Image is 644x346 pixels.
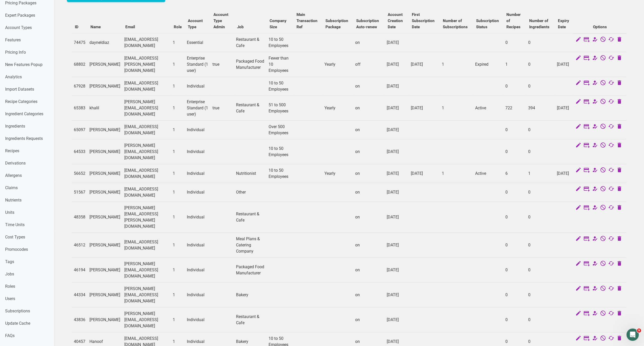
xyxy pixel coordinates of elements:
[503,282,526,307] td: 0
[122,95,171,120] td: [PERSON_NAME][EMAIL_ADDRESS][DOMAIN_NAME]
[185,201,210,233] td: Individual
[87,233,122,257] td: [PERSON_NAME]
[385,139,409,164] td: [DATE]
[575,205,581,212] a: Edit
[616,142,622,149] a: Delete User
[234,183,267,201] td: Other
[87,257,122,282] td: [PERSON_NAME]
[185,77,210,95] td: Individual
[503,95,526,120] td: 722
[353,257,385,282] td: on
[185,120,210,139] td: Individual
[87,33,122,52] td: dayneldiaz
[87,282,122,307] td: [PERSON_NAME]
[122,183,171,201] td: [EMAIL_ADDRESS][DOMAIN_NAME]
[171,307,185,332] td: 1
[600,99,606,105] a: Cancel Subscription
[87,307,122,332] td: [PERSON_NAME]
[600,311,606,317] a: Cancel Subscription
[385,282,409,307] td: [DATE]
[584,335,590,342] a: Edit Subscription
[575,142,581,149] a: Edit
[385,33,409,52] td: [DATE]
[600,236,606,243] a: Cancel Subscription
[584,80,590,87] a: Edit Subscription
[558,18,569,29] b: Expiry Date
[575,99,581,105] a: Edit
[385,52,409,77] td: [DATE]
[72,201,87,233] td: 48358
[608,205,614,212] a: Change Auto Renewal
[353,139,385,164] td: on
[443,18,468,29] b: Number of Subscriptions
[87,52,122,77] td: [PERSON_NAME]
[322,164,353,183] td: Yearly
[503,77,526,95] td: 0
[575,124,581,130] a: Edit
[270,18,287,29] b: Company Size
[608,142,614,149] a: Change Auto Renewal
[600,37,606,43] a: Cancel Subscription
[616,124,622,130] a: Delete User
[503,183,526,201] td: 0
[171,257,185,282] td: 1
[608,261,614,267] a: Change Auto Renewal
[385,120,409,139] td: [DATE]
[171,33,185,52] td: 1
[526,201,555,233] td: 0
[608,55,614,62] a: Change Auto Renewal
[616,261,622,267] a: Delete User
[171,233,185,257] td: 1
[122,33,171,52] td: [EMAIL_ADDRESS][DOMAIN_NAME]
[584,167,590,174] a: Edit Subscription
[409,52,440,77] td: [DATE]
[72,120,87,139] td: 65097
[385,183,409,201] td: [DATE]
[526,52,555,77] td: 0
[171,52,185,77] td: 1
[575,286,581,292] a: Edit
[608,236,614,243] a: Change Auto Renewal
[584,261,590,267] a: Edit Subscription
[322,52,353,77] td: Yearly
[267,95,293,120] td: 51 to 500 Employees
[616,37,622,43] a: Delete User
[385,201,409,233] td: [DATE]
[526,95,555,120] td: 394
[600,167,606,174] a: Cancel Subscription
[87,120,122,139] td: [PERSON_NAME]
[188,18,203,29] b: Account Type
[385,164,409,183] td: [DATE]
[616,167,622,174] a: Delete User
[185,164,210,183] td: Individual
[267,164,293,183] td: 10 to 50 Employees
[87,164,122,183] td: [PERSON_NAME]
[353,33,385,52] td: on
[353,52,385,77] td: off
[171,139,185,164] td: 1
[608,167,614,174] a: Change Auto Renewal
[122,77,171,95] td: [EMAIL_ADDRESS][DOMAIN_NAME]
[575,80,581,87] a: Edit
[353,307,385,332] td: on
[476,18,499,29] b: Subscription Status
[325,18,348,29] b: Subscription Package
[616,335,622,342] a: Delete User
[72,52,87,77] td: 68802
[171,77,185,95] td: 1
[526,120,555,139] td: 0
[503,139,526,164] td: 0
[122,307,171,332] td: [PERSON_NAME][EMAIL_ADDRESS][DOMAIN_NAME]
[171,201,185,233] td: 1
[122,282,171,307] td: [PERSON_NAME][EMAIL_ADDRESS][DOMAIN_NAME]
[592,99,598,105] a: Change Account Type
[575,55,581,62] a: Edit
[440,95,473,120] td: 1
[297,12,318,29] b: Main Transaction Ref
[234,282,267,307] td: Bakery
[584,55,590,62] a: Edit Subscription
[122,164,171,183] td: [EMAIL_ADDRESS][DOMAIN_NAME]
[526,77,555,95] td: 0
[608,124,614,130] a: Change Auto Renewal
[72,77,87,95] td: 67928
